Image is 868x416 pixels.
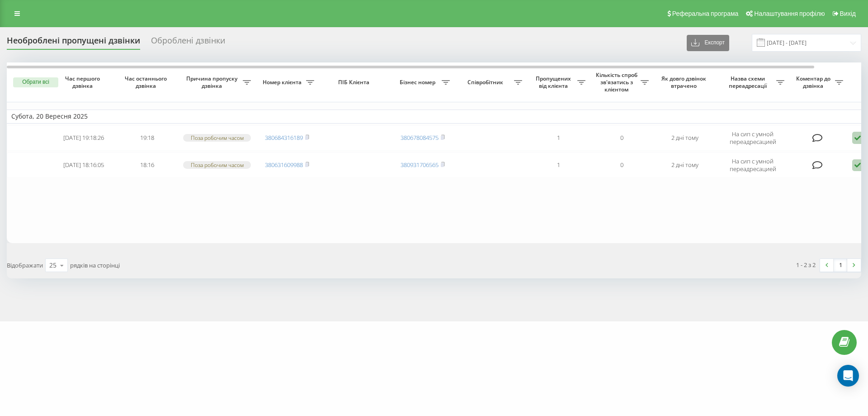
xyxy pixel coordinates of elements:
span: Вихід [840,10,856,17]
td: 19:18 [115,125,179,151]
span: Час останнього дзвінка [123,75,171,89]
span: рядків на сторінці [70,261,120,269]
span: ПІБ Клієнта [326,79,383,86]
td: На сип с умной переадресацией [717,153,789,178]
div: 1 - 2 з 2 [796,260,816,269]
a: 1 [834,259,847,272]
td: 0 [590,153,653,178]
div: Open Intercom Messenger [837,365,859,387]
span: Бізнес номер [396,79,442,86]
td: 2 дні тому [653,125,717,151]
span: Реферальна програма [672,10,739,17]
div: Оброблені дзвінки [151,36,225,50]
span: Як довго дзвінок втрачено [660,75,709,89]
a: 380678084575 [401,134,439,142]
span: Налаштування профілю [754,10,825,17]
td: 0 [590,125,653,151]
span: Пропущених від клієнта [531,75,577,89]
td: 1 [527,125,590,151]
td: [DATE] 18:16:05 [52,153,115,178]
a: 380931706565 [401,161,439,169]
span: Співробітник [459,79,514,86]
button: Експорт [687,35,729,51]
a: 380631609988 [265,161,303,169]
div: 25 [49,261,57,270]
td: 18:16 [115,153,179,178]
button: Обрати всі [13,77,58,87]
div: Поза робочим часом [183,134,251,142]
span: Назва схеми переадресації [721,75,776,89]
td: На сип с умной переадресацией [717,125,789,151]
span: Час першого дзвінка [59,75,108,89]
span: Номер клієнта [260,79,306,86]
span: Кількість спроб зв'язатись з клієнтом [594,72,641,93]
td: 2 дні тому [653,153,717,178]
a: 380684316189 [265,134,303,142]
td: 1 [527,153,590,178]
div: Поза робочим часом [183,161,251,169]
td: [DATE] 19:18:26 [52,125,115,151]
span: Коментар до дзвінка [793,75,835,89]
span: Причина пропуску дзвінка [183,75,243,89]
div: Необроблені пропущені дзвінки [7,36,140,50]
span: Відображати [7,261,43,269]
